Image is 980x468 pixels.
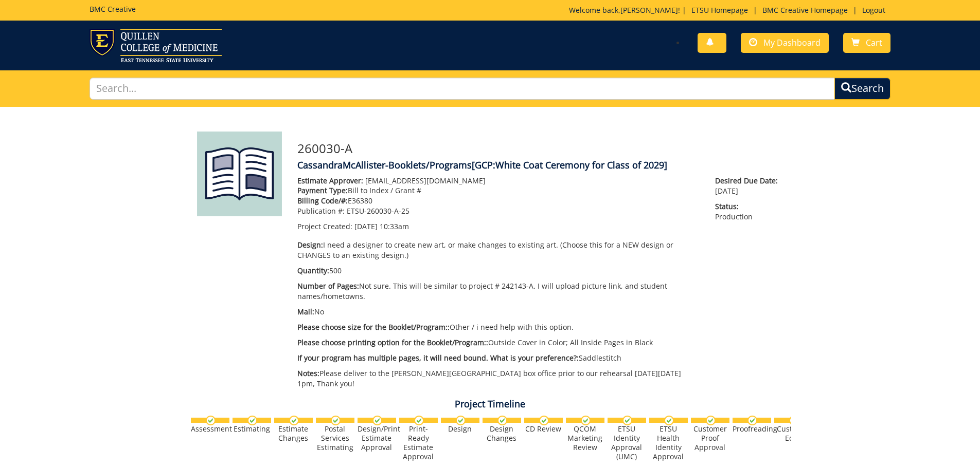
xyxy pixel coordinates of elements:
span: Publication #: [297,206,345,216]
p: Please deliver to the [PERSON_NAME][GEOGRAPHIC_DATA] box office prior to our rehearsal [DATE][DAT... [297,368,700,389]
a: My Dashboard [741,33,829,53]
span: Quantity: [297,266,329,275]
span: Project Created: [297,221,352,231]
button: Search [834,78,890,100]
h4: Project Timeline [189,399,791,409]
div: Print-Ready Estimate Approval [399,424,438,461]
span: Payment Type: [297,185,348,195]
div: Estimate Changes [274,424,313,443]
img: checkmark [581,416,591,425]
span: Estimate Approver: [297,176,363,185]
img: checkmark [747,416,757,425]
img: checkmark [539,416,549,425]
img: checkmark [331,416,341,425]
span: Mail: [297,307,314,316]
span: Status: [715,201,783,212]
img: checkmark [664,416,674,425]
img: checkmark [206,416,216,425]
div: Design Changes [483,424,521,443]
div: Design [441,424,479,434]
p: [EMAIL_ADDRESS][DOMAIN_NAME] [297,176,700,186]
div: CD Review [524,424,563,434]
div: Customer Proof Approval [691,424,729,452]
p: Bill to Index / Grant # [297,185,700,196]
div: ETSU Identity Approval (UMC) [608,424,646,461]
a: ETSU Homepage [686,5,753,15]
img: checkmark [456,416,466,425]
img: Product featured image [197,132,282,216]
img: checkmark [622,416,632,425]
span: Notes: [297,368,319,378]
p: E36380 [297,196,700,206]
img: checkmark [706,416,716,425]
span: [GCP:White Coat Ceremony for Class of 2029] [472,159,667,171]
div: Estimating [233,424,271,434]
a: Cart [843,33,890,53]
span: If your program has multiple pages, it will need bound. What is your preference?: [297,353,579,363]
div: Proofreading [733,424,771,434]
p: 500 [297,266,700,276]
h3: 260030-A [297,142,783,155]
p: [DATE] [715,176,783,196]
span: ETSU-260030-A-25 [347,206,409,216]
h5: BMC Creative [90,5,136,13]
p: I need a designer to create new art, or make changes to existing art. (Choose this for a NEW desi... [297,240,700,260]
p: Not sure. This will be similar to project # 242143-A. I will upload picture link, and student nam... [297,281,700,302]
p: Other / i need help with this option. [297,322,700,332]
span: Desired Due Date: [715,176,783,186]
img: checkmark [789,416,799,425]
span: [DATE] 10:33am [354,221,409,231]
div: Customer Edits [774,424,813,443]
span: Billing Code/#: [297,196,348,205]
h4: CassandraMcAllister-Booklets/Programs [297,160,783,171]
a: BMC Creative Homepage [757,5,853,15]
img: checkmark [497,416,507,425]
span: Cart [866,37,882,48]
span: Please choose printing option for the Booklet/Program:: [297,338,488,347]
span: Design: [297,240,323,250]
p: Production [715,201,783,222]
input: Search... [90,78,835,100]
div: QCOM Marketing Review [566,424,604,452]
a: [PERSON_NAME] [620,5,678,15]
p: No [297,307,700,317]
div: Design/Print Estimate Approval [358,424,396,452]
img: ETSU logo [90,29,222,62]
p: Outside Cover in Color; All Inside Pages in Black [297,338,700,348]
div: Postal Services Estimating [316,424,354,452]
span: My Dashboard [763,37,821,48]
span: Please choose size for the Booklet/Program:: [297,322,450,332]
p: Saddlestitch [297,353,700,363]
img: checkmark [414,416,424,425]
img: checkmark [289,416,299,425]
div: ETSU Health Identity Approval [649,424,688,461]
img: checkmark [372,416,382,425]
div: Assessment [191,424,229,434]
span: Number of Pages: [297,281,359,291]
a: Logout [857,5,890,15]
p: Welcome back, ! | | | [569,5,890,15]
img: checkmark [247,416,257,425]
